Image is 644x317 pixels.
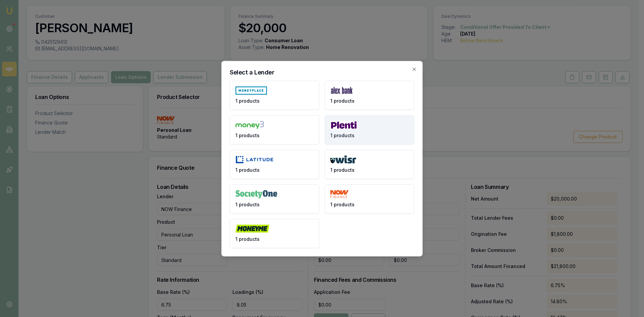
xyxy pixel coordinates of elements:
img: Money Me [235,224,269,233]
img: NOW Finance [330,190,348,198]
button: 1 products [230,115,319,144]
img: Latitude [235,155,274,164]
h2: Select a Lender [230,69,414,75]
img: Money3 [235,121,264,129]
span: 1 products [235,166,260,173]
img: WISR [330,155,356,164]
span: 1 products [235,235,260,242]
span: 1 products [235,201,260,208]
button: 1 products [325,81,414,110]
button: 1 products [325,115,414,144]
span: 1 products [330,97,355,104]
button: 1 products [325,150,414,179]
button: 1 products [230,150,319,179]
span: 1 products [235,97,260,104]
button: 1 products [230,219,319,248]
span: 1 products [330,201,355,208]
span: 1 products [330,132,355,139]
span: 1 products [330,166,355,173]
button: 1 products [230,184,319,213]
button: 1 products [325,184,414,213]
img: Alex Bank [330,86,353,95]
img: Money Place [235,86,267,95]
button: 1 products [230,81,319,110]
img: Plenti [330,121,357,129]
span: 1 products [235,132,260,139]
img: Society One [235,190,277,198]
